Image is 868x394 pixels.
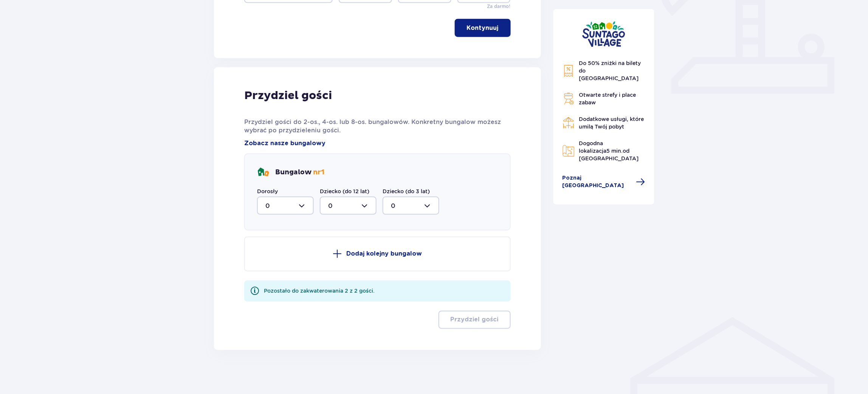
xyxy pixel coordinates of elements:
button: Dodaj kolejny bungalow [244,237,511,271]
button: Przydziel gości [439,311,511,329]
label: Dziecko (do 12 lat) [320,188,369,195]
p: Za darmo! [487,3,510,10]
span: nr 1 [313,168,324,177]
span: Do 50% zniżki na bilety do [GEOGRAPHIC_DATA] [579,60,641,81]
div: Pozostało do zakwaterowania 2 z 2 gości. [264,287,375,295]
a: Zobacz nasze bungalowy [244,139,325,147]
img: Restaurant Icon [563,117,575,129]
p: Przydziel gości [451,316,499,324]
span: Dogodna lokalizacja od [GEOGRAPHIC_DATA] [579,140,639,161]
p: Przydziel gości [244,88,332,103]
p: Kontynuuj [467,24,499,32]
span: Otwarte strefy i place zabaw [579,92,636,105]
p: Dodaj kolejny bungalow [346,250,422,258]
label: Dorosły [257,188,278,195]
span: 5 min. [607,148,623,154]
span: Poznaj [GEOGRAPHIC_DATA] [563,174,632,189]
a: Poznaj [GEOGRAPHIC_DATA] [563,174,646,189]
img: Grill Icon [563,93,575,105]
img: bungalows Icon [257,166,269,178]
img: Suntago Village [582,21,625,47]
img: Map Icon [563,145,575,157]
button: Kontynuuj [455,19,511,37]
p: Przydziel gości do 2-os., 4-os. lub 8-os. bungalowów. Konkretny bungalow możesz wybrać po przydzi... [244,118,511,135]
img: Discount Icon [563,65,575,77]
p: Bungalow [275,168,324,177]
span: Dodatkowe usługi, które umilą Twój pobyt [579,116,644,130]
label: Dziecko (do 3 lat) [383,188,430,195]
